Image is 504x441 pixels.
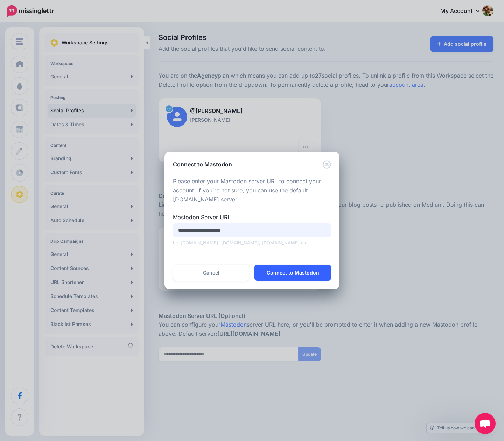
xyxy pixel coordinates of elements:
p: Please enter your Mastodon server URL to connect your account. If you're not sure, you can use th... [173,177,331,204]
button: Cancel [173,265,250,281]
label: Mastodon Server URL [173,213,331,221]
button: Connect to Mastodon [254,265,331,281]
button: Close [323,160,331,169]
h5: Connect to Mastodon [173,160,232,169]
small: I.e. [DOMAIN_NAME], [DOMAIN_NAME], [DOMAIN_NAME] etc [173,239,331,248]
